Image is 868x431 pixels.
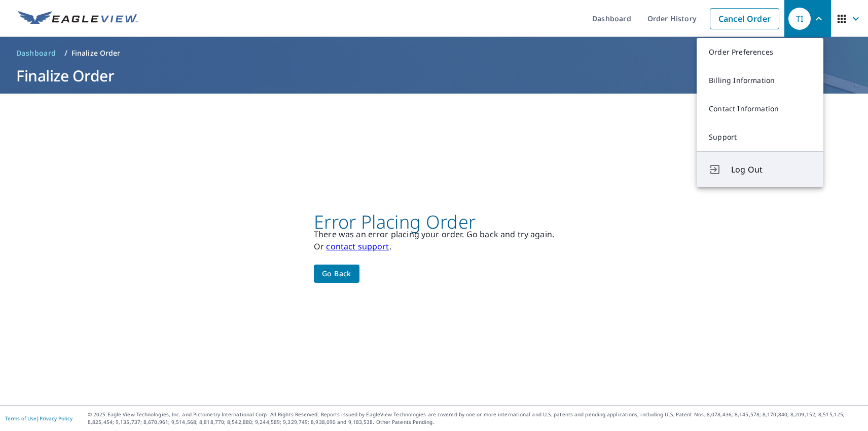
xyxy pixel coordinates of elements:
[40,415,73,422] a: Privacy Policy
[5,415,73,421] p: |
[88,411,863,426] p: © 2025 Eagle View Technologies, Inc. and Pictometry International Corp. All Rights Reserved. Repo...
[326,241,389,252] a: contact support
[697,95,823,123] a: Contact Information
[710,8,779,29] a: Cancel Order
[314,265,359,283] button: Go back
[314,228,554,240] p: There was an error placing your order. Go back and try again.
[697,66,823,95] a: Billing Information
[697,38,823,66] a: Order Preferences
[697,151,823,187] button: Log Out
[322,268,351,280] span: Go back
[18,11,138,26] img: EV Logo
[788,8,811,30] div: TI
[64,47,67,59] li: /
[71,48,121,58] p: Finalize Order
[16,48,56,58] span: Dashboard
[12,45,856,61] nav: breadcrumb
[697,123,823,151] a: Support
[731,163,811,176] span: Log Out
[5,415,37,422] a: Terms of Use
[12,65,856,86] h1: Finalize Order
[314,240,554,252] p: Or .
[314,216,554,228] p: Error Placing Order
[12,45,60,61] a: Dashboard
